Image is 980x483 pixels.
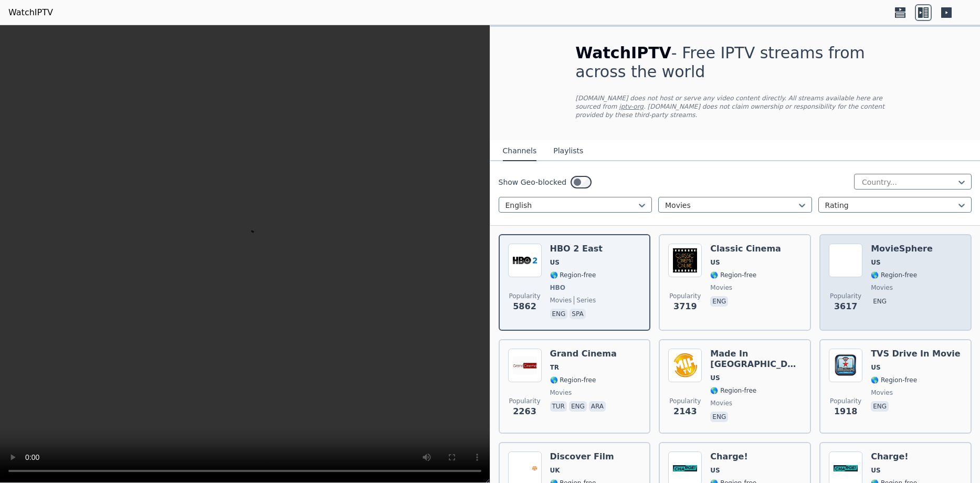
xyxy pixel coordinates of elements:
[710,244,781,254] h6: Classic Cinema
[575,94,894,119] p: [DOMAIN_NAME] does not host or serve any video content directly. All streams available here are s...
[710,283,732,292] span: movies
[513,300,536,313] span: 5862
[673,405,697,418] span: 2143
[710,258,720,267] span: US
[871,283,893,292] span: movies
[503,141,537,161] button: Channels
[550,451,614,462] h6: Discover Film
[710,466,720,475] span: US
[550,296,572,304] span: movies
[710,412,728,422] p: eng
[550,363,559,372] span: TR
[829,244,862,277] img: MovieSphere
[871,401,889,412] p: eng
[589,401,606,412] p: ara
[710,399,732,407] span: movies
[550,271,596,279] span: 🌎 Region-free
[619,103,644,110] a: iptv-org
[871,388,893,397] span: movies
[830,292,861,300] span: Popularity
[550,244,603,254] h6: HBO 2 East
[834,300,858,313] span: 3617
[710,386,756,395] span: 🌎 Region-free
[570,309,585,319] p: spa
[550,258,560,267] span: US
[574,296,596,304] span: series
[550,349,617,359] h6: Grand Cinema
[871,244,933,254] h6: MovieSphere
[550,388,572,397] span: movies
[509,397,540,405] span: Popularity
[673,300,697,313] span: 3719
[710,374,720,382] span: US
[871,349,961,359] h6: TVS Drive In Movie
[710,349,802,370] h6: Made In [GEOGRAPHIC_DATA]
[830,397,861,405] span: Popularity
[513,405,536,418] span: 2263
[668,349,702,382] img: Made In Hollywood
[8,6,53,19] a: WatchIPTV
[829,349,862,382] img: TVS Drive In Movie
[569,401,587,412] p: eng
[550,376,596,384] span: 🌎 Region-free
[509,292,540,300] span: Popularity
[871,296,889,307] p: eng
[669,292,701,300] span: Popularity
[550,309,568,319] p: eng
[834,405,858,418] span: 1918
[508,349,542,382] img: Grand Cinema
[575,44,671,62] span: WatchIPTV
[553,141,583,161] button: Playlists
[871,376,917,384] span: 🌎 Region-free
[669,397,701,405] span: Popularity
[550,466,560,475] span: UK
[710,451,756,462] h6: Charge!
[710,296,728,307] p: eng
[508,244,542,277] img: HBO 2 East
[871,258,880,267] span: US
[668,244,702,277] img: Classic Cinema
[499,177,567,187] label: Show Geo-blocked
[871,451,917,462] h6: Charge!
[710,271,756,279] span: 🌎 Region-free
[550,283,565,292] span: HBO
[871,363,880,372] span: US
[871,271,917,279] span: 🌎 Region-free
[871,466,880,475] span: US
[550,401,567,412] p: tur
[575,44,894,81] h1: - Free IPTV streams from across the world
